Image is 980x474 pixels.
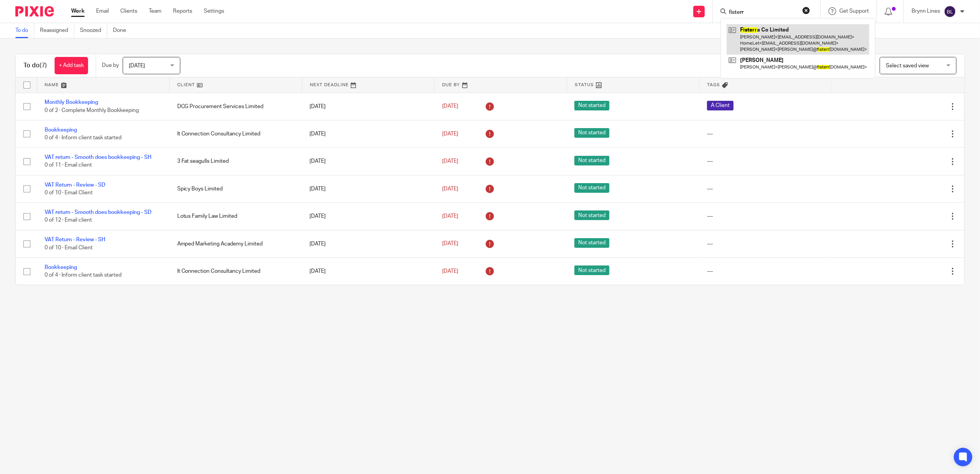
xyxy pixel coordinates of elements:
[45,218,92,223] span: 0 of 12 · Email client
[707,185,824,193] div: ---
[802,7,810,14] button: Clear
[102,62,119,69] p: Due by
[944,5,956,18] img: svg%3E
[45,108,139,113] span: 0 of 2 · Complete Monthly Bookkeeping
[170,175,302,202] td: Spicy Boys Limited
[45,210,151,215] a: VAT return - Smooth does bookkeeping - SD
[173,7,192,15] a: Reports
[15,6,54,17] img: Pixie
[574,210,609,220] span: Not started
[707,240,824,248] div: ---
[170,120,302,147] td: It Connection Consultancy Limited
[23,62,47,70] h1: To do
[45,272,121,278] span: 0 of 4 · Inform client task started
[442,131,458,137] span: [DATE]
[442,269,458,274] span: [DATE]
[129,63,145,68] span: [DATE]
[442,104,458,109] span: [DATE]
[574,265,609,275] span: Not started
[707,267,824,275] div: ---
[45,265,77,270] a: Bookkeeping
[45,135,121,140] span: 0 of 4 · Inform client task started
[302,203,434,230] td: [DATE]
[170,93,302,120] td: DCG Procurement Services Limited
[71,7,85,15] a: Work
[728,9,797,16] input: Search
[45,237,105,242] a: VAT Return - Review - SH
[170,258,302,285] td: It Connection Consultancy Limited
[442,214,458,219] span: [DATE]
[204,7,224,15] a: Settings
[886,63,929,68] span: Select saved view
[912,7,940,15] p: Brynn Lines
[839,8,869,14] span: Get Support
[15,23,34,38] a: To do
[120,7,137,15] a: Clients
[442,186,458,192] span: [DATE]
[170,230,302,257] td: Amped Marketing Academy Limited
[707,157,824,165] div: ---
[574,238,609,248] span: Not started
[45,100,98,105] a: Monthly Bookkeeping
[45,182,105,188] a: VAT Return - Review - SD
[96,7,109,15] a: Email
[302,258,434,285] td: [DATE]
[40,23,74,38] a: Reassigned
[170,148,302,175] td: 3 Fat seagulls Limited
[40,62,47,68] span: (7)
[302,175,434,202] td: [DATE]
[302,148,434,175] td: [DATE]
[80,23,107,38] a: Snoozed
[302,120,434,147] td: [DATE]
[707,130,824,138] div: ---
[149,7,161,15] a: Team
[442,159,458,164] span: [DATE]
[113,23,132,38] a: Done
[45,190,93,195] span: 0 of 10 · Email Client
[45,163,92,168] span: 0 of 11 · Email client
[707,212,824,220] div: ---
[45,127,77,133] a: Bookkeeping
[45,245,93,250] span: 0 of 10 · Email Client
[574,128,609,138] span: Not started
[707,83,720,87] span: Tags
[302,230,434,257] td: [DATE]
[302,93,434,120] td: [DATE]
[170,203,302,230] td: Lotus Family Law Limited
[707,101,734,110] span: A Client
[45,155,151,160] a: VAT return - Smooth does bookkeeping - SH
[574,183,609,193] span: Not started
[574,101,609,110] span: Not started
[442,241,458,247] span: [DATE]
[574,156,609,165] span: Not started
[55,57,88,74] a: + Add task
